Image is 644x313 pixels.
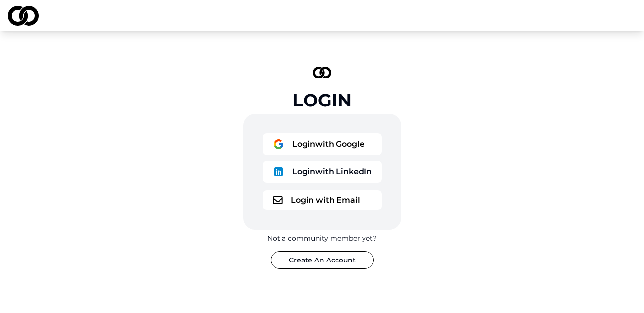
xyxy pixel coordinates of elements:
button: logoLogin with Email [263,190,382,210]
img: logo [273,138,284,150]
img: logo [313,67,332,78]
div: Not a community member yet? [267,234,377,243]
button: logoLoginwith Google [263,133,382,155]
button: logoLoginwith LinkedIn [263,161,382,183]
img: logo [8,6,39,26]
button: Create An Account [271,251,374,269]
img: logo [273,196,283,204]
div: Login [292,90,352,110]
img: logo [273,166,284,178]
